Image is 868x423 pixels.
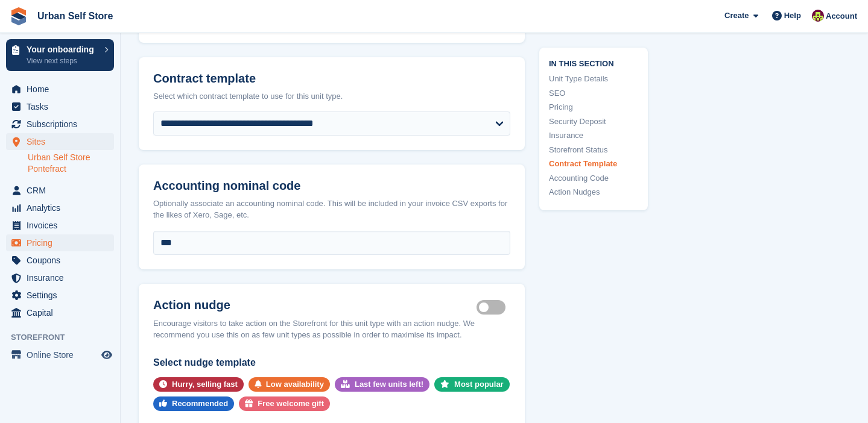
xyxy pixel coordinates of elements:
[6,182,114,199] a: menu
[153,90,510,102] div: Select which contract template to use for this unit type.
[249,377,330,392] button: Low availability
[153,377,244,392] button: Hurry, selling fast
[27,98,99,115] span: Tasks
[549,172,638,184] a: Accounting Code
[100,348,114,362] a: Preview store
[784,10,801,22] span: Help
[549,130,638,142] a: Insurance
[27,346,99,363] span: Online Store
[153,179,510,193] h2: Accounting nominal code
[153,396,234,411] button: Recommended
[27,269,99,286] span: Insurance
[724,10,749,22] span: Create
[549,186,638,198] a: Action Nudges
[6,98,114,115] a: menu
[153,198,510,221] div: Optionally associate an accounting nominal code. This will be included in your invoice CSV export...
[6,287,114,304] a: menu
[28,152,114,175] a: Urban Self Store Pontefract
[6,133,114,150] a: menu
[27,252,99,269] span: Coupons
[6,234,114,251] a: menu
[27,81,99,98] span: Home
[239,396,330,411] button: Free welcome gift
[153,298,477,313] h2: Action nudge
[6,269,114,286] a: menu
[454,377,504,392] div: Most popular
[27,116,99,133] span: Subscriptions
[6,346,114,363] a: menu
[826,10,857,22] span: Account
[335,377,429,392] button: Last few units left!
[477,306,510,308] label: Is active
[355,377,423,392] div: Last few units left!
[153,356,510,370] div: Select nudge template
[27,199,99,216] span: Analytics
[812,10,824,22] img: Dan Crosland
[27,234,99,251] span: Pricing
[549,101,638,113] a: Pricing
[266,377,324,392] div: Low availability
[27,182,99,199] span: CRM
[27,45,98,54] p: Your onboarding
[27,304,99,321] span: Capital
[172,377,238,392] div: Hurry, selling fast
[153,72,510,86] h2: Contract template
[6,39,114,71] a: Your onboarding View next steps
[11,331,120,343] span: Storefront
[434,377,510,392] button: Most popular
[27,217,99,234] span: Invoices
[172,396,228,411] div: Recommended
[549,158,638,170] a: Contract Template
[10,7,28,25] img: stora-icon-8386f47178a22dfd0bd8f6a31ec36ba5ce8667c1dd55bd0f319d3a0aa187defe.svg
[27,55,98,66] p: View next steps
[6,199,114,216] a: menu
[549,115,638,127] a: Security Deposit
[6,116,114,133] a: menu
[6,304,114,321] a: menu
[33,6,118,26] a: Urban Self Store
[6,217,114,234] a: menu
[549,73,638,85] a: Unit Type Details
[549,57,638,68] span: In this section
[6,81,114,98] a: menu
[27,133,99,150] span: Sites
[549,87,638,99] a: SEO
[549,143,638,155] a: Storefront Status
[27,287,99,304] span: Settings
[6,252,114,269] a: menu
[153,318,510,341] div: Encourage visitors to take action on the Storefront for this unit type with an action nudge. We r...
[258,396,324,411] div: Free welcome gift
